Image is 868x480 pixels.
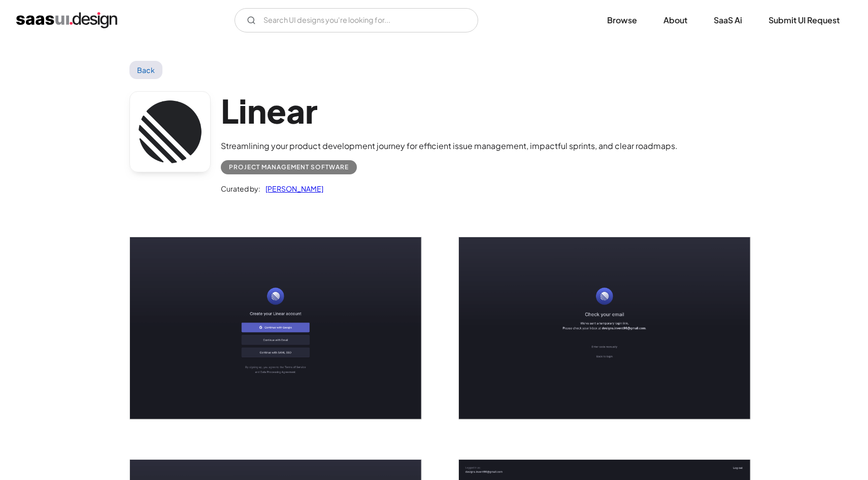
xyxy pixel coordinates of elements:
[221,140,678,152] div: Streamlining your product development journey for efficient issue management, impactful sprints, ...
[756,9,852,31] a: Submit UI Request
[129,61,162,79] a: Back
[459,237,750,419] a: open lightbox
[16,12,117,28] a: home
[702,9,754,31] a: SaaS Ai
[221,182,260,195] div: Curated by:
[235,8,478,32] input: Search UI designs you're looking for...
[229,161,349,173] div: Project Management Software
[130,237,421,419] img: 648701b4848bc244d71e8d08_Linear%20Signup%20Screen.png
[130,237,421,419] a: open lightbox
[235,8,478,32] form: Email Form
[595,9,649,31] a: Browse
[459,237,750,419] img: 648701b3919ba8d4c66f90ab_Linear%20Verify%20Mail%20Screen.png
[260,182,323,195] a: [PERSON_NAME]
[221,91,678,130] h1: Linear
[651,9,699,31] a: About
